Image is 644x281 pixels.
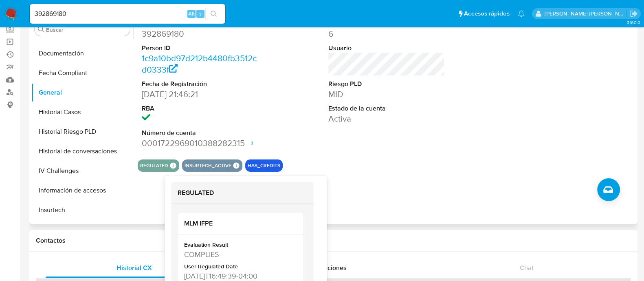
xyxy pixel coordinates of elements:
[31,220,133,239] button: Items
[328,80,445,89] dt: Riesgo PLD
[31,122,133,142] button: Historial Riesgo PLD
[328,28,445,40] dd: 6
[31,142,133,161] button: Historial de conversaciones
[314,263,347,272] span: Soluciones
[31,63,133,83] button: Fecha Compliant
[464,9,510,18] span: Accesos rápidos
[142,137,258,149] dd: 0001722969010388282315
[626,19,640,26] span: 3.160.0
[518,10,525,17] a: Notificaciones
[30,9,225,19] input: Buscar usuario o caso...
[31,200,133,220] button: Insurtech
[328,104,445,113] dt: Estado de la cuenta
[184,241,295,249] div: Evaluation Result
[545,10,627,18] p: anamaria.arriagasanchez@mercadolibre.com.mx
[520,263,534,272] span: Chat
[188,10,195,18] span: Alt
[142,28,258,40] dd: 392869180
[38,26,44,33] button: Buscar
[328,44,445,53] dt: Usuario
[31,181,133,200] button: Información de accesos
[142,52,257,75] a: 1c9a10bd97d212b4480fb3512cd0333f
[31,102,133,122] button: Historial Casos
[31,44,133,63] button: Documentación
[328,89,445,100] dd: MID
[142,80,258,89] dt: Fecha de Registración
[142,89,258,100] dd: [DATE] 21:46:21
[31,83,133,102] button: General
[184,263,295,271] div: User Regulated Date
[178,189,307,197] h2: REGULATED
[629,9,638,18] a: Salir
[142,104,258,113] dt: RBA
[184,219,297,228] h2: MLM IFPE
[199,10,202,18] span: s
[142,128,258,137] dt: Número de cuenta
[116,263,152,272] span: Historial CX
[328,113,445,124] dd: Activa
[31,161,133,181] button: IV Challenges
[46,26,127,33] input: Buscar
[205,8,222,20] button: search-icon
[36,237,631,245] h1: Contactos
[184,249,295,259] div: COMPLIES
[142,44,258,53] dt: Person ID
[184,271,295,281] div: 2022-07-01T16:49:39-04:00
